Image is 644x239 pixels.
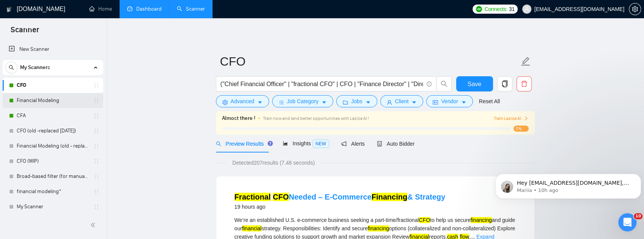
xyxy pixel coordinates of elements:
[227,159,320,167] span: Detected 207 results (7.48 seconds)
[336,95,377,107] button: folderJobscaret-down
[387,99,392,105] span: user
[177,6,205,12] a: searchScanner
[426,95,472,107] button: idcardVendorcaret-down
[498,80,512,87] span: copy
[437,80,451,87] span: search
[341,141,365,147] span: Alerts
[222,114,255,123] span: Almost there !
[17,169,89,184] a: Broad-based filter (for manual applications)
[17,138,89,154] a: Financial Modeling (old - replaced [DATE])
[629,6,641,12] a: setting
[461,99,466,105] span: caret-down
[433,99,438,105] span: idcard
[17,78,89,93] a: CFO
[513,126,529,132] span: 0%
[436,76,452,91] button: search
[127,6,162,12] a: dashboardDashboard
[267,140,274,147] div: Tooltip anchor
[372,193,407,201] mark: Financing
[17,123,89,138] a: CFO (old -replaced [DATE])
[17,199,89,214] a: My Scanner
[17,108,89,123] a: CFA
[368,225,389,231] mark: financing
[419,217,430,223] mark: CFO
[524,6,529,12] span: user
[216,141,221,146] span: search
[618,213,636,231] iframe: Intercom live chat
[93,82,99,88] span: holder
[497,76,512,91] button: copy
[93,113,99,119] span: holder
[231,97,254,105] span: Advanced
[3,42,103,57] li: New Scanner
[6,65,17,70] span: search
[9,42,97,57] a: New Scanner
[377,141,382,146] span: robot
[5,61,17,74] button: search
[93,204,99,210] span: holder
[90,221,98,229] span: double-left
[220,52,519,71] input: Scanner name...
[395,97,409,105] span: Client
[343,99,348,105] span: folder
[283,141,288,146] span: area-chart
[283,140,329,146] span: Insights
[411,99,417,105] span: caret-down
[521,57,531,66] span: edit
[235,193,271,201] mark: Fractional
[365,99,371,105] span: caret-down
[5,24,45,40] span: Scanner
[493,115,528,122] button: Train Laziza AI
[471,217,492,223] mark: financing
[216,141,271,147] span: Preview Results
[484,5,507,13] span: Connects:
[222,99,228,105] span: setting
[492,158,644,211] iframe: Intercom notifications message
[441,97,458,105] span: Vendor
[427,82,431,86] span: info-circle
[341,141,346,146] span: notification
[479,97,500,105] a: Reset All
[263,116,369,121] span: Train now and land better opportunities with Laziza AI !
[321,99,327,105] span: caret-down
[476,6,482,12] img: upwork-logo.png
[517,80,531,87] span: delete
[312,140,329,148] span: NEW
[509,5,515,13] span: 31
[242,225,261,231] mark: financial
[93,158,99,164] span: holder
[17,154,89,169] a: CFO (WIP)
[6,3,12,16] img: logo
[273,193,289,201] mark: CFO
[377,141,414,147] span: Auto Bidder
[235,202,446,211] div: 19 hours ago
[456,76,493,91] button: Save
[634,213,642,219] span: 10
[235,193,446,201] a: Fractional CFONeeded – E-CommerceFinancing& Strategy
[257,99,263,105] span: caret-down
[629,3,641,15] button: setting
[287,97,318,105] span: Job Category
[279,99,284,105] span: bars
[629,6,641,12] span: setting
[93,143,99,149] span: holder
[220,79,423,89] input: Search Freelance Jobs...
[468,79,481,89] span: Save
[93,173,99,179] span: holder
[93,189,99,195] span: holder
[272,95,333,107] button: barsJob Categorycaret-down
[516,76,532,91] button: delete
[89,6,112,12] a: homeHome
[216,95,269,107] button: settingAdvancedcaret-down
[20,60,50,75] span: My Scanners
[380,95,424,107] button: userClientcaret-down
[93,97,99,104] span: holder
[17,93,89,108] a: Financial Modeling
[17,184,89,199] a: financial modeling*
[93,128,99,134] span: holder
[351,97,362,105] span: Jobs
